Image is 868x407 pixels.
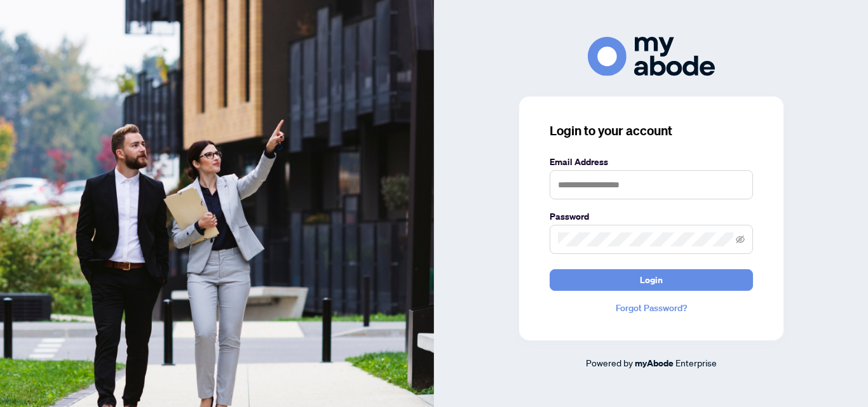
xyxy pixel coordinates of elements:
label: Password [550,210,753,224]
span: Login [640,270,663,290]
label: Email Address [550,155,753,169]
span: eye-invisible [736,235,745,244]
a: Forgot Password? [550,301,753,315]
img: ma-logo [588,37,715,76]
span: Powered by [586,357,633,368]
a: myAbode [635,356,674,370]
span: Enterprise [675,357,717,368]
button: Login [550,269,753,291]
h3: Login to your account [550,122,753,140]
